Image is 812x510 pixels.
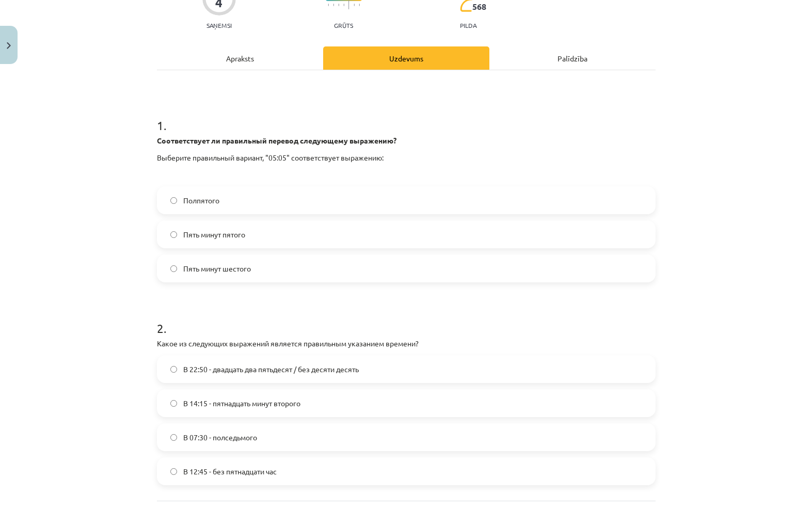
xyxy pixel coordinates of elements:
[202,22,236,29] p: Saņemsi
[489,46,656,70] div: Palīdzība
[359,4,360,6] img: icon-short-line-57e1e144782c952c97e751825c79c345078a6d821885a25fce030b3d8c18986b.svg
[170,197,177,204] input: Полпятого
[333,4,334,6] img: icon-short-line-57e1e144782c952c97e751825c79c345078a6d821885a25fce030b3d8c18986b.svg
[170,434,177,441] input: В 07:30 - полседьмого
[157,46,323,70] div: Apraksts
[170,265,177,272] input: Пять минут шестого
[328,4,329,6] img: icon-short-line-57e1e144782c952c97e751825c79c345078a6d821885a25fce030b3d8c18986b.svg
[157,100,656,132] h1: 1 .
[354,4,355,6] img: icon-short-line-57e1e144782c952c97e751825c79c345078a6d821885a25fce030b3d8c18986b.svg
[157,152,656,163] p: Выберите правильный вариант, "05:05" соответствует выражению:
[183,364,359,375] span: В 22:50 - двадцать два пятьдесят / без десяти десять
[170,231,177,238] input: Пять минут пятого
[170,366,177,373] input: В 22:50 - двадцать два пятьдесят / без десяти десять
[170,400,177,407] input: В 14:15 - пятнадцать минут второго
[157,338,656,349] p: Какое из следующих выражений является правильным указанием времени?
[157,303,656,335] h1: 2 .
[183,229,245,240] span: Пять минут пятого
[183,432,257,443] span: В 07:30 - полседьмого
[343,4,344,6] img: icon-short-line-57e1e144782c952c97e751825c79c345078a6d821885a25fce030b3d8c18986b.svg
[472,2,486,11] span: 568
[157,136,396,145] strong: Соответствует ли правильный перевод следующему выражению?
[170,468,177,475] input: В 12:45 - без пятнадцати час
[323,46,489,70] div: Uzdevums
[460,22,476,29] p: pilda
[334,22,353,29] p: Grūts
[7,42,11,49] img: icon-close-lesson-0947bae3869378f0d4975bcd49f059093ad1ed9edebbc8119c70593378902aed.svg
[183,195,219,206] span: Полпятого
[183,466,277,477] span: В 12:45 - без пятнадцати час
[183,398,300,409] span: В 14:15 - пятнадцать минут второго
[183,263,251,274] span: Пять минут шестого
[338,4,339,6] img: icon-short-line-57e1e144782c952c97e751825c79c345078a6d821885a25fce030b3d8c18986b.svg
